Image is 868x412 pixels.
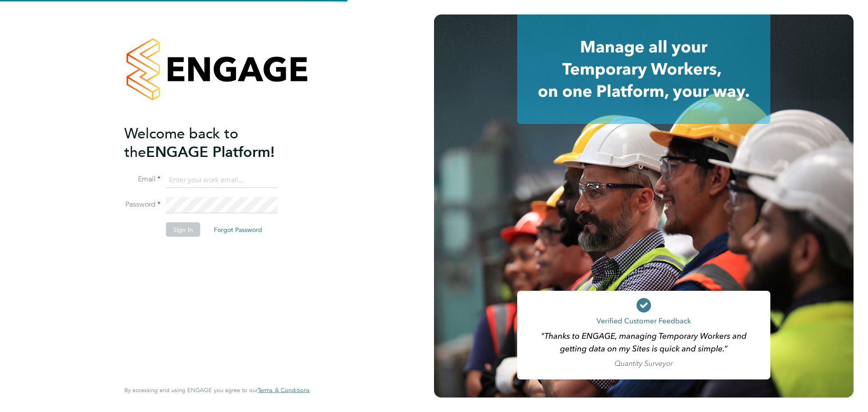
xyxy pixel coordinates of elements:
input: Enter your work email... [166,172,278,188]
span: By accessing and using ENGAGE you agree to our [124,386,310,394]
button: Sign In [166,223,200,237]
label: Password [124,200,160,209]
label: Email [124,175,160,184]
button: Forgot Password [207,223,269,237]
span: Terms & Conditions [258,386,310,394]
h2: ENGAGE Platform! [124,124,301,161]
a: Terms & Conditions [258,387,310,394]
span: Welcome back to the [124,124,238,161]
